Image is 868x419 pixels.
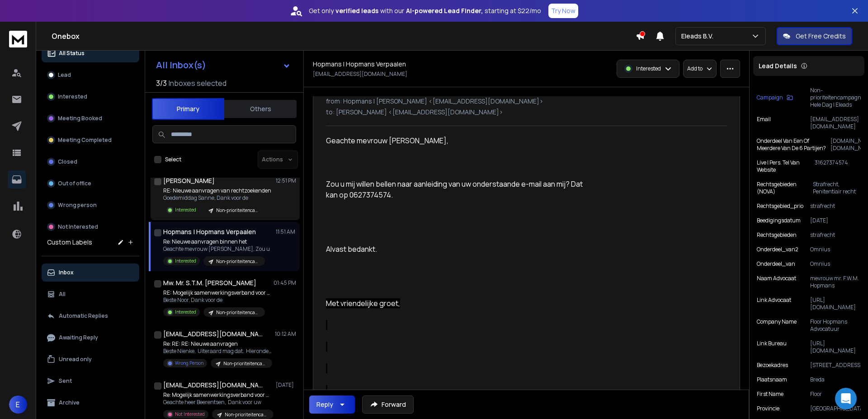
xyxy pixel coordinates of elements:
p: Provincie [757,405,779,412]
button: Wrong person [42,196,139,214]
button: Primary [152,98,224,120]
p: Automatic Replies [59,312,108,320]
p: Awaiting Reply [59,334,98,341]
p: Naam Advocaat [757,275,796,289]
button: Archive [42,394,139,412]
p: Wrong person [58,202,97,209]
button: Unread only [42,350,139,368]
p: Link Bureau [757,340,787,354]
p: Omnius [810,246,861,253]
button: Interested [42,88,139,106]
p: All [59,291,66,298]
p: 31627374574 [815,159,861,174]
p: Beste Noor, Dank voor de [163,297,272,304]
p: 12:51 PM [276,177,296,184]
strong: verified leads [335,6,378,15]
p: Email [757,116,771,130]
p: Meeting Completed [58,137,112,144]
p: Non-prioriteitencampagne Hele Dag | Eleads [216,309,259,316]
button: All [42,285,139,303]
p: Rechtsgebieden (NOVA) [757,181,813,195]
p: [DATE] [810,217,861,224]
p: Add to [687,65,703,72]
p: RE: Mogelijk samenwerkingsverband voor personen- [163,289,272,297]
p: [EMAIL_ADDRESS][DOMAIN_NAME] [313,71,407,78]
div: Zou u mij willen bellen naar aanleiding van uw onderstaande e-mail aan mij? Dat kan op 0627374574. [326,179,590,200]
p: [STREET_ADDRESS] [810,362,861,369]
button: Reply [309,395,355,414]
p: Non-prioriteitencampagne Hele Dag | Eleads [216,258,259,265]
h1: [EMAIL_ADDRESS][DOMAIN_NAME] [163,330,263,339]
p: [DATE] [276,381,296,389]
p: 01:45 PM [274,279,296,287]
button: Inbox [42,264,139,282]
p: Interested [636,65,661,72]
p: from: Hopmans | [PERSON_NAME] <[EMAIL_ADDRESS][DOMAIN_NAME]> [326,97,727,106]
p: [URL][DOMAIN_NAME] [810,340,861,354]
div: Alvast bedankt. [326,244,590,254]
button: Get Free Credits [777,27,852,45]
button: E [9,395,27,414]
p: Bezoekadres [757,362,788,369]
p: Wrong Person [175,360,203,367]
button: Automatic Replies [42,307,139,325]
p: Unread only [59,356,92,363]
p: Interested [175,207,196,213]
p: Closed [58,158,77,165]
span: 3 / 3 [156,78,167,89]
div: Reply [316,400,333,409]
p: Out of office [58,180,91,187]
button: Campaign [757,87,793,108]
p: rechtsgebied_prio [757,202,803,210]
button: Not Interested [42,218,139,236]
h1: [EMAIL_ADDRESS][DOMAIN_NAME] [163,381,263,390]
h1: Hopmans | Hopmans Verpaalen [313,60,406,69]
button: Out of office [42,174,139,193]
p: Re: RE: RE: Nieuwe aanvragen [163,340,272,348]
p: to: [PERSON_NAME] <[EMAIL_ADDRESS][DOMAIN_NAME]> [326,108,727,117]
p: Floor [810,391,861,398]
h1: Onebox [52,31,636,42]
p: onderdeel_van [757,260,795,268]
button: Forward [362,395,414,414]
img: logo [9,31,27,47]
button: Sent [42,372,139,390]
button: All Inbox(s) [149,56,298,74]
p: Get only with our starting at $22/mo [309,6,541,15]
p: onderdeel_van2 [757,246,798,253]
p: [DOMAIN_NAME], [DOMAIN_NAME] [830,137,861,152]
p: Non-prioriteitencampagne Hele Dag | Eleads [225,411,268,418]
p: mevrouw mr. F.W.M. Hopmans [810,275,861,289]
h1: Hopmans | Hopmans Verpaalen [163,227,256,236]
p: Eleads B.V. [681,32,717,41]
p: Non-prioriteitencampagne Hele Dag | Eleads [810,87,861,108]
p: 10:12 AM [275,330,296,338]
button: Try Now [548,4,578,18]
button: Lead [42,66,139,84]
p: Campaign [757,94,783,101]
p: RE: Nieuwe aanvragen van rechtzoekenden [163,187,271,194]
p: Not Interested [58,223,98,231]
p: rechtsgebieden [757,231,797,239]
p: [EMAIL_ADDRESS][DOMAIN_NAME] [810,116,861,130]
p: Sent [59,377,72,385]
p: [URL][DOMAIN_NAME] [810,297,861,311]
div: Open Intercom Messenger [835,388,857,410]
h3: Inboxes selected [169,78,226,89]
p: All Status [59,50,85,57]
p: Non-prioriteitencampagne Hele Dag | Eleads [223,360,267,367]
p: Meeting Booked [58,115,102,122]
p: Strafrecht, Penitentiair recht [813,181,861,195]
p: Goedemiddag Sanne, Dank voor de [163,194,271,202]
p: Plaatsnaam [757,376,787,383]
button: All Status [42,44,139,62]
button: Awaiting Reply [42,329,139,347]
p: Geachte heer Beerentsen, Dank voor uw [163,399,272,406]
p: Beedigingsdatum [757,217,801,224]
p: Lead Details [759,61,797,71]
p: Onderdeel van een of meerdere van de 6 partijen? [757,137,830,152]
p: Non-prioriteitencampagne Hele Dag | Eleads [216,207,259,214]
h1: All Inbox(s) [156,61,206,70]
